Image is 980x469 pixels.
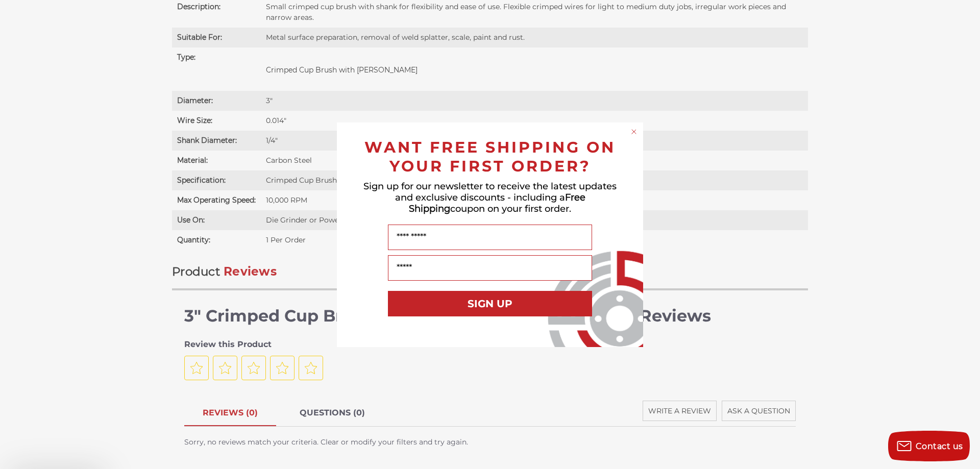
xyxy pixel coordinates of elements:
button: Contact us [888,431,970,461]
span: Sign up for our newsletter to receive the latest updates and exclusive discounts - including a co... [363,181,617,214]
span: Contact us [916,441,963,451]
button: SIGN UP [388,291,592,316]
span: Free Shipping [409,192,585,214]
button: Close dialog [629,127,639,137]
span: WANT FREE SHIPPING ON YOUR FIRST ORDER? [364,138,616,176]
